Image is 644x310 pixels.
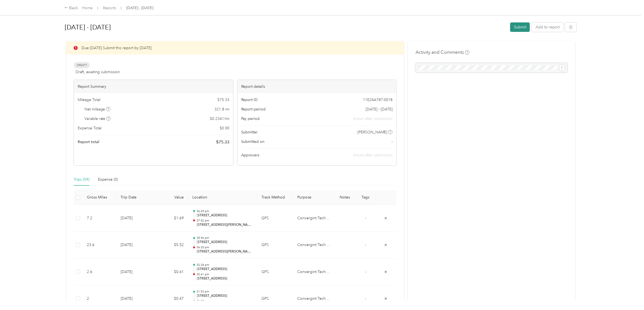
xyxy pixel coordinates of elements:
span: shown after submission [353,116,393,122]
th: Location [188,190,257,205]
div: Back [64,5,79,11]
span: $ 0.00 [220,125,229,131]
button: Add to report [532,22,563,32]
span: Draft [74,62,90,68]
button: Submit [510,22,530,32]
td: [DATE] [116,259,155,286]
td: 7.2 [83,205,116,232]
span: Submitter [241,129,258,135]
td: GPS [257,259,293,286]
div: Report Summary [74,80,233,93]
p: [STREET_ADDRESS][PERSON_NAME] [197,249,253,254]
td: 2.6 [83,259,116,286]
p: [STREET_ADDRESS] [197,213,253,218]
span: Pay period [241,116,260,122]
th: Gross Miles [83,190,116,205]
span: - [391,139,393,144]
span: [PERSON_NAME] [357,129,387,135]
span: [DATE] - [DATE] [126,5,153,11]
p: [STREET_ADDRESS] [197,294,253,298]
td: [DATE] [116,232,155,259]
span: $ 0.2341 / mi [210,116,229,122]
td: $5.52 [155,232,188,259]
div: Expense (0) [98,177,118,183]
span: Mileage Total [78,97,100,103]
span: Submitted on [241,139,265,144]
th: Value [155,190,188,205]
span: Report total [78,139,99,145]
span: Report period [241,106,266,112]
td: Convergint Technologies [293,232,335,259]
span: $ 75.33 [217,97,229,103]
a: Reports [103,6,116,10]
span: 11E24A787-0018 [363,97,393,103]
th: Trip Date [116,190,155,205]
p: 06:20 pm [197,245,253,249]
p: [STREET_ADDRESS] [197,276,253,281]
td: $0.61 [155,259,188,286]
span: [DATE] - [DATE] [366,106,393,112]
p: 07:02 pm [197,219,253,223]
td: $1.69 [155,205,188,232]
span: - [365,242,366,247]
span: Expense Total [78,125,101,131]
iframe: Everlance-gr Chat Button Frame [614,280,644,310]
th: Purpose [293,190,335,205]
span: $ 75.33 [216,139,229,145]
p: [STREET_ADDRESS][PERSON_NAME] [197,223,253,227]
th: Notes [335,190,355,205]
td: GPS [257,232,293,259]
span: - [365,269,366,274]
th: Tags [355,190,376,205]
div: Trips (59) [74,177,89,183]
td: Convergint Technologies [293,205,335,232]
p: [STREET_ADDRESS] [197,267,253,272]
h4: Activity and Comments [415,49,469,56]
td: [DATE] [116,205,155,232]
a: Home [82,6,93,10]
p: 01:53 pm [197,290,253,294]
p: 05:56 pm [197,236,253,240]
span: 321.8 mi [214,106,229,112]
td: 23.6 [83,232,116,259]
span: - [365,296,366,301]
p: 01:59 pm [197,299,253,303]
span: Net mileage [84,106,111,112]
span: Report ID [241,97,258,103]
span: Draft, awaiting submission [76,69,120,75]
p: [STREET_ADDRESS] [197,240,253,245]
h1: Sep 1 - 30, 2025 [65,21,506,34]
p: 02:28 pm [197,263,253,267]
p: 02:41 pm [197,272,253,276]
span: - [365,216,366,220]
div: Report details [237,80,397,93]
span: Approvers [241,152,260,158]
p: 06:45 pm [197,209,253,213]
td: GPS [257,205,293,232]
th: Track Method [257,190,293,205]
span: Variable rate [84,116,111,122]
span: shown after submission [353,153,393,157]
td: Convergint Technologies [293,259,335,286]
div: Due [DATE]. Submit this report by [DATE] [66,41,404,55]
